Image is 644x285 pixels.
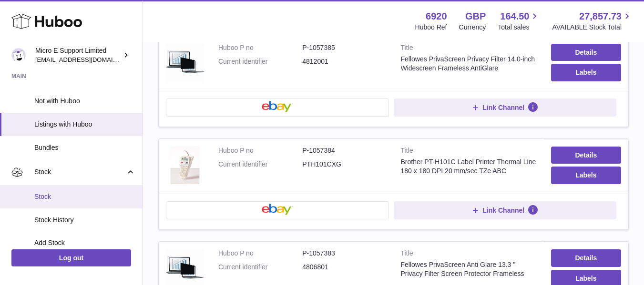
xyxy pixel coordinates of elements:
[552,10,633,32] a: 27,857.73 AVAILABLE Stock Total
[218,249,302,258] dt: Huboo P no
[218,57,302,66] dt: Current identifier
[34,238,135,247] span: Add Stock
[482,206,524,215] span: Link Channel
[401,43,537,55] strong: Title
[302,43,386,52] dd: P-1057385
[302,160,386,169] dd: PTH101CXG
[35,56,140,63] span: [EMAIL_ADDRESS][DOMAIN_NAME]
[482,103,524,112] span: Link Channel
[498,10,540,32] a: 164.50 Total sales
[262,204,293,215] img: ebay-small.png
[551,249,621,266] a: Details
[166,43,204,81] img: Fellowes PrivaScreen Privacy Filter 14.0-inch Widescreen Frameless AntiGlare
[551,147,621,164] a: Details
[34,192,135,201] span: Stock
[394,98,617,117] button: Link Channel
[302,146,386,155] dd: P-1057384
[34,97,135,106] span: Not with Huboo
[401,157,537,176] div: Brother PT-H101C Label Printer Thermal Line 180 x 180 DPI 20 mm/sec TZe ABC
[426,10,447,23] strong: 6920
[552,23,633,32] span: AVAILABLE Stock Total
[34,167,125,177] span: Stock
[401,55,537,73] div: Fellowes PrivaScreen Privacy Filter 14.0-inch Widescreen Frameless AntiGlare
[401,260,537,278] div: Fellowes PrivaScreen Anti Glare 13.3 " Privacy Filter Screen Protector Frameless
[34,216,135,225] span: Stock History
[35,46,121,64] div: Micro E Support Limited
[218,160,302,169] dt: Current identifier
[262,101,293,112] img: ebay-small.png
[34,143,135,152] span: Bundles
[166,146,204,184] img: Brother PT-H101C Label Printer Thermal Line 180 x 180 DPI 20 mm/sec TZe ABC
[218,263,302,272] dt: Current identifier
[551,64,621,81] button: Labels
[579,10,622,23] span: 27,857.73
[218,43,302,52] dt: Huboo P no
[401,146,537,157] strong: Title
[465,10,486,23] strong: GBP
[500,10,529,23] span: 164.50
[394,201,617,219] button: Link Channel
[11,48,26,62] img: contact@micropcsupport.com
[498,23,540,32] span: Total sales
[11,249,131,266] a: Log out
[551,167,621,184] button: Labels
[302,249,386,258] dd: P-1057383
[302,57,386,66] dd: 4812001
[302,263,386,272] dd: 4806801
[415,23,447,32] div: Huboo Ref
[401,249,537,260] strong: Title
[218,146,302,155] dt: Huboo P no
[34,120,135,129] span: Listings with Huboo
[459,23,486,32] div: Currency
[551,44,621,61] a: Details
